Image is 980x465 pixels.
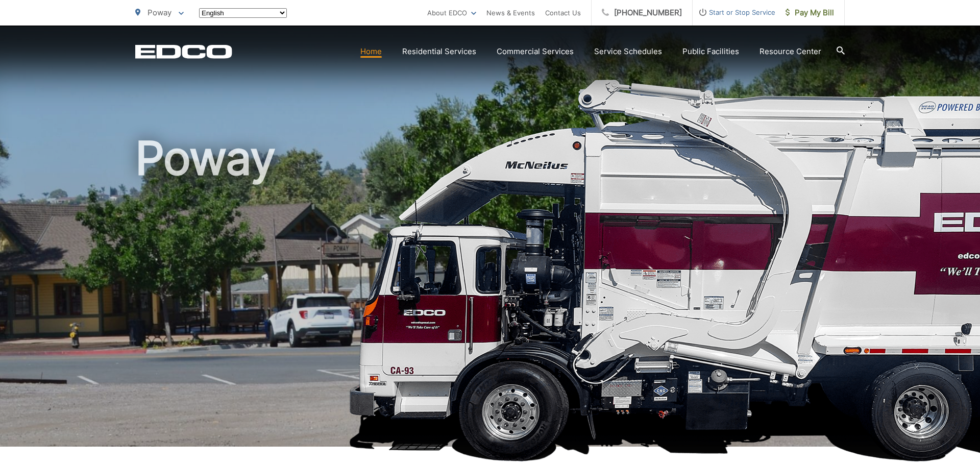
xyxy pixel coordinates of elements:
a: EDCD logo. Return to the homepage. [135,44,232,59]
h1: Poway [135,133,845,456]
span: Poway [148,8,171,17]
a: Home [360,45,382,58]
a: Commercial Services [497,45,574,58]
span: Pay My Bill [786,7,834,19]
a: Public Facilities [682,45,739,58]
a: Service Schedules [594,45,662,58]
a: Residential Services [402,45,476,58]
a: News & Events [486,7,535,19]
select: Select a language [199,8,287,18]
a: Contact Us [545,7,581,19]
a: Resource Center [759,45,821,58]
a: About EDCO [427,7,476,19]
